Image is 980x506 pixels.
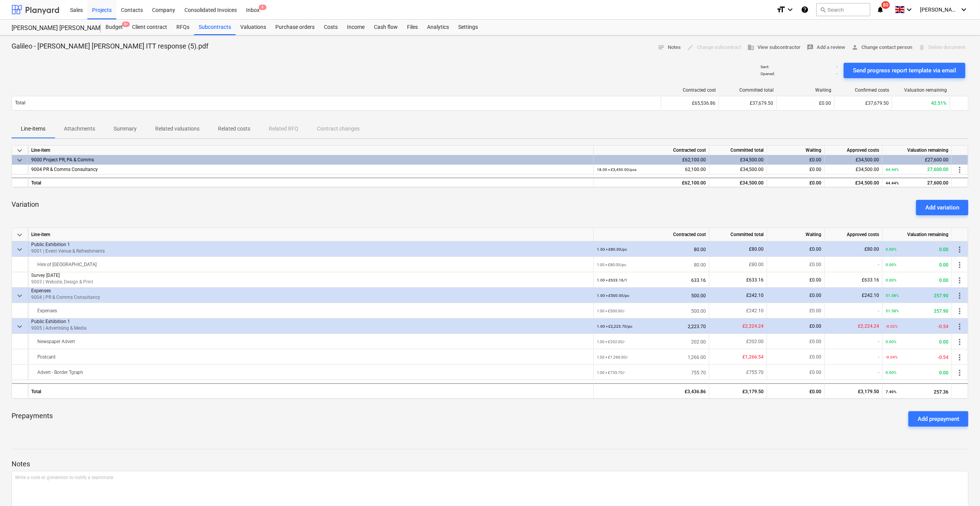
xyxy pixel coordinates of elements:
[955,353,964,362] span: more_vert
[767,178,825,187] div: £0.00
[895,87,947,93] div: Valuation remaining
[31,288,590,294] p: Expenses
[825,257,883,272] div: -
[749,262,764,267] span: £80.00
[15,156,24,165] span: keyboard_arrow_down
[844,63,965,78] button: Send progress report template via email
[886,181,899,185] small: 44.44%
[825,178,883,187] div: £34,500.00
[825,303,883,318] div: -
[597,370,625,375] small: 1.00 × £755.70 / -
[597,288,706,303] div: 500.00
[786,5,795,14] i: keyboard_arrow_down
[655,42,684,54] button: Notes
[816,3,870,16] button: Search
[28,178,594,187] div: Total
[597,165,706,174] div: 62,100.00
[886,303,948,319] div: 257.90
[101,20,127,35] div: Budget
[31,325,590,332] p: 9005 | Advertising & Media
[15,100,25,106] p: Total
[941,469,980,506] iframe: Chat Widget
[819,101,831,106] span: £0.00
[825,146,883,155] div: Approved costs
[886,355,898,359] small: -0.04%
[31,155,590,165] div: 9000 Project PR, PA & Comms
[856,167,879,172] span: £34,500.00
[597,309,625,313] small: 1.00 × £500.00 / -
[931,101,946,106] span: 42.51%
[918,414,959,424] div: Add prepayment
[858,323,879,329] span: £2,224.24
[865,101,889,106] span: £37,679.50
[862,277,879,283] span: £633.16
[31,334,590,349] div: Newspaper Advert
[194,20,236,35] a: Subcontracts
[15,245,24,254] span: keyboard_arrow_down
[807,44,814,51] span: rate_review
[319,20,342,35] a: Costs
[101,20,127,35] a: Budget9+
[886,293,899,298] small: 51.58%
[746,293,764,298] span: £242.10
[825,155,883,165] div: £34,500.00
[369,20,402,35] a: Cash flow
[21,125,45,133] p: Line-items
[15,146,24,155] span: keyboard_arrow_down
[15,322,24,331] span: keyboard_arrow_down
[747,43,801,52] span: View subcontractor
[825,334,883,349] div: -
[31,279,590,285] p: 9003 | Website, Design & Print
[594,146,709,155] div: Contracted cost
[825,349,883,365] div: -
[780,87,831,93] div: Waiting
[886,370,896,375] small: 0.00%
[809,308,821,313] span: £0.00
[31,165,590,174] div: 9004 PR & Comms Consultancy
[594,178,709,187] div: £62,100.00
[12,42,208,51] p: Galileo - [PERSON_NAME] [PERSON_NAME] ITT response (5).pdf
[597,247,627,251] small: 1.00 × £80.00 / pc
[767,146,825,155] div: Waiting
[597,303,706,319] div: 500.00
[886,340,896,344] small: 0.00%
[709,146,767,155] div: Committed total
[807,43,845,52] span: Add a review
[31,248,590,255] p: 9001 | Event Venue & Refreshments
[172,20,194,35] div: RFQs
[809,293,821,298] span: £0.00
[658,43,681,52] span: Notes
[955,260,964,270] span: more_vert
[597,293,629,298] small: 1.00 × £500.00 / pc
[709,155,767,165] div: £34,500.00
[15,291,24,300] span: keyboard_arrow_down
[767,155,825,165] div: £0.00
[722,87,774,93] div: Committed total
[422,20,454,35] a: Analytics
[740,167,764,172] span: £34,500.00
[709,383,767,399] div: £3,179.50
[597,355,628,359] small: 1.00 × £1,266.00 / -
[886,390,896,394] small: 7.49%
[31,272,590,279] p: Survey [DATE]
[12,411,53,427] p: Prepayments
[886,257,948,273] div: 0.00
[959,5,968,14] i: keyboard_arrow_down
[597,263,626,267] small: 1.00 × £80.00 / pc
[836,64,838,69] p: -
[342,20,369,35] a: Income
[905,5,914,14] i: keyboard_arrow_down
[955,276,964,285] span: more_vert
[661,97,719,109] div: £65,536.86
[271,20,319,35] div: Purchase orders
[597,168,637,172] small: 18.00 × £3,450.00 / pcs
[594,155,709,165] div: £62,100.00
[886,334,948,350] div: 0.00
[747,44,754,51] span: business
[31,303,590,318] div: Expenses
[454,20,482,35] a: Settings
